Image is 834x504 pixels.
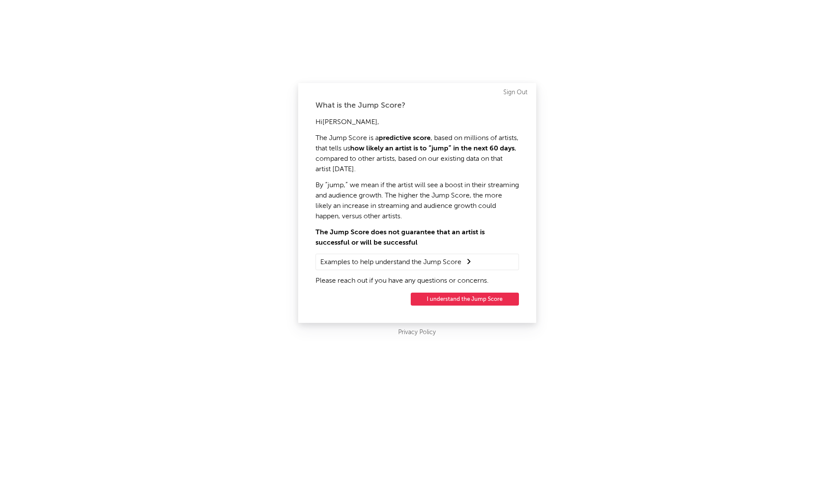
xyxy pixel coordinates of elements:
[379,135,431,142] strong: predictive score
[320,256,514,268] summary: Examples to help understand the Jump Score
[503,87,528,98] a: Sign Out
[316,276,519,286] p: Please reach out if you have any questions or concerns.
[316,100,519,111] div: What is the Jump Score?
[398,327,436,338] a: Privacy Policy
[316,180,519,222] p: By “jump,” we mean if the artist will see a boost in their streaming and audience growth. The hig...
[350,145,515,152] strong: how likely an artist is to “jump” in the next 60 days
[411,293,519,306] button: I understand the Jump Score
[316,229,485,246] strong: The Jump Score does not guarantee that an artist is successful or will be successful
[316,133,519,175] p: The Jump Score is a , based on millions of artists, that tells us , compared to other artists, ba...
[316,117,519,128] p: Hi [PERSON_NAME] ,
